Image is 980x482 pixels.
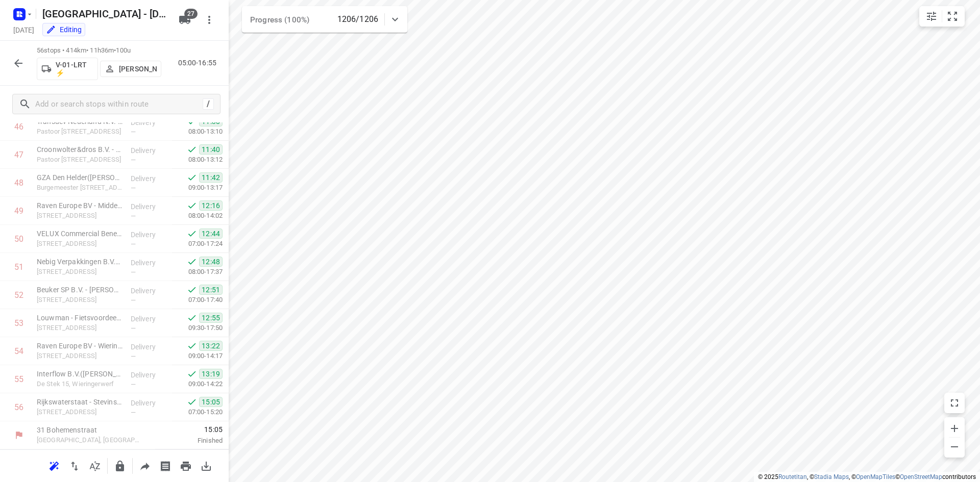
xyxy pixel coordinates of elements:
p: Raven Europe BV - Middenmeer(Erwin Brant) [37,200,122,211]
svg: Done [187,172,197,183]
p: Rijkswaterstaat - Stevinsluis(Arthur Zijlstra) [37,397,122,407]
p: [GEOGRAPHIC_DATA], [GEOGRAPHIC_DATA] [37,435,143,445]
span: Reverse route [64,461,85,470]
span: — [131,380,136,388]
a: OpenMapTiles [856,473,895,480]
svg: Done [187,229,197,239]
a: Stadia Maps [814,473,849,480]
div: 56 [14,402,23,412]
p: [STREET_ADDRESS] [37,239,122,249]
span: — [131,184,136,192]
p: Delivery [131,398,168,408]
p: De Stek 15, Wieringerwerf [37,379,122,389]
p: 08:00-13:10 [172,126,223,137]
span: Download route [196,461,216,470]
span: 11:42 [199,172,223,183]
div: 50 [14,234,23,244]
input: Add or search stops within route [35,96,203,112]
p: 31 Bohemenstraat [37,425,143,435]
span: 12:48 [199,257,223,267]
p: [PERSON_NAME] [119,65,157,73]
p: [STREET_ADDRESS] [37,211,122,221]
p: 07:00-15:20 [172,407,223,417]
p: VELUX Commercial Benelux B.V.(Tineke van der Vlugt ) [37,229,122,239]
p: Pastoor Koopmanweg 17, Den Helder [37,155,122,165]
p: 09:00-14:17 [172,351,223,361]
button: [PERSON_NAME] [100,61,161,77]
p: Delivery [131,370,168,380]
p: 08:00-17:37 [172,267,223,277]
p: Delivery [131,314,168,324]
p: Finished [155,436,223,446]
button: 27 [175,10,195,30]
p: [STREET_ADDRESS] [37,351,122,361]
p: 09:00-13:17 [172,183,223,193]
div: 47 [14,150,23,160]
span: 13:19 [199,369,223,379]
span: — [131,352,136,360]
div: small contained button group [919,6,965,27]
div: 54 [14,346,23,356]
span: — [131,268,136,276]
h5: Rename [38,6,170,22]
p: 08:00-13:12 [172,155,223,165]
span: 15:05 [155,424,223,435]
span: — [131,324,136,332]
p: [STREET_ADDRESS] [37,323,122,333]
p: Delivery [131,230,168,240]
span: — [131,409,136,416]
p: Interflow B.V.(Ineke Verblaauw) [37,369,122,379]
p: V-01-LRT ⚡ [56,61,93,77]
span: — [131,128,136,136]
span: • [114,46,116,54]
p: Delivery [131,117,168,128]
p: 56 stops • 414km • 11h36m [37,46,161,56]
p: Burgemeester Ritmeesterweg 20, Den Helder [37,183,122,193]
span: — [131,156,136,164]
div: / [203,98,214,110]
p: Delivery [131,342,168,352]
p: Nebig Verpakkingen B.V.(Ilse Dil) [37,257,122,267]
p: Delivery [131,145,168,156]
p: 09:30-17:50 [172,323,223,333]
p: [STREET_ADDRESS] [37,295,122,305]
span: — [131,240,136,248]
h5: Project date [9,24,38,36]
span: 12:16 [199,200,223,211]
span: 100u [116,46,131,54]
div: Progress (100%)1206/1206 [242,6,407,33]
span: 12:44 [199,229,223,239]
span: 11:40 [199,144,223,155]
p: 08:00-14:02 [172,211,223,221]
button: V-01-LRT ⚡ [37,58,98,80]
span: Print route [176,461,196,470]
p: Delivery [131,258,168,268]
span: 15:05 [199,397,223,407]
span: Sort by time window [85,461,105,470]
p: 1206/1206 [337,13,378,26]
p: [STREET_ADDRESS] [37,267,122,277]
button: Lock route [110,456,130,476]
div: 53 [14,318,23,328]
p: 05:00-16:55 [178,58,220,68]
span: Progress (100%) [250,15,309,24]
p: Delivery [131,201,168,212]
p: Raven Europe BV - Wieringerwerf(Erwin Brand) [37,341,122,351]
a: Routetitan [778,473,807,480]
div: 51 [14,262,23,272]
span: 12:55 [199,313,223,323]
div: 46 [14,122,23,132]
svg: Done [187,285,197,295]
p: 07:00-17:40 [172,295,223,305]
li: © 2025 , © , © © contributors [758,473,976,480]
div: You are currently in edit mode. [46,24,82,35]
p: Delivery [131,173,168,184]
div: 48 [14,178,23,188]
p: Beuker SP B.V. - Opmeer(s. Wilvers) [37,285,122,295]
div: 52 [14,290,23,300]
svg: Done [187,397,197,407]
p: Croonwolter&dros B.V. - Den Helder(Martijn Ligteringen) [37,144,122,155]
p: Sluiskolkkade 6, Den Oever [37,407,122,417]
span: Print shipping labels [155,461,176,470]
div: 55 [14,374,23,384]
